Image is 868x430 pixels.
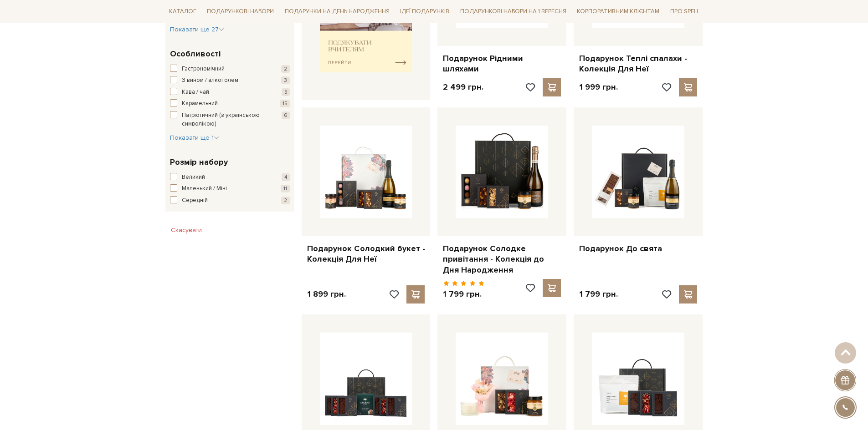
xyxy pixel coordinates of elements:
button: Кава / чай 5 [170,88,290,97]
span: 5 [282,88,290,96]
button: Патріотичний (з українською символікою) 6 [170,111,290,129]
a: Подарункові набори на 1 Вересня [457,4,570,19]
a: Подарунок Теплі спалахи - Колекція Для Неї [579,53,697,75]
a: Ідеї подарунків [396,5,453,19]
p: 1 799 грн. [443,289,484,299]
button: Показати ще 1 [170,133,219,142]
span: З вином / алкоголем [182,76,238,85]
a: Подарунок Солодке привітання - Колекція до Дня Народження [443,243,561,275]
button: Показати ще 27 [170,25,224,34]
p: 2 499 грн. [443,82,483,92]
p: 1 799 грн. [579,289,618,299]
a: Подарунок Рідними шляхами [443,53,561,75]
a: Каталог [165,5,200,19]
span: 3 [281,76,290,84]
a: Подарунок До свята [579,243,697,254]
span: Маленький / Міні [182,184,227,193]
span: 4 [282,173,290,181]
span: Показати ще 27 [170,25,224,33]
a: Подарунок Солодкий букет - Колекція Для Неї [307,243,425,265]
span: Показати ще 1 [170,134,219,142]
span: Великий [182,173,205,182]
a: Про Spell [667,5,703,19]
span: Кава / чай [182,88,209,97]
span: Розмір набору [170,156,228,168]
span: 2 [281,197,290,204]
p: 1 999 грн. [579,82,618,92]
button: Карамельний 15 [170,99,290,108]
button: Середній 2 [170,196,290,205]
span: Гастрономічний [182,65,225,74]
a: Подарункові набори [203,5,277,19]
button: Великий 4 [170,173,290,182]
span: Патріотичний (з українською символікою) [182,111,265,129]
span: 2 [281,65,290,73]
span: 11 [281,185,290,192]
span: Карамельний [182,99,218,108]
a: Корпоративним клієнтам [573,4,663,19]
a: Подарунки на День народження [281,5,393,19]
span: 6 [282,111,290,119]
span: Середній [182,196,208,205]
button: Маленький / Міні 11 [170,184,290,193]
p: 1 899 грн. [307,289,346,299]
span: 15 [280,100,290,107]
button: Скасувати [165,223,207,238]
button: Гастрономічний 2 [170,65,290,74]
span: Особливості [170,48,221,60]
button: З вином / алкоголем 3 [170,76,290,85]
